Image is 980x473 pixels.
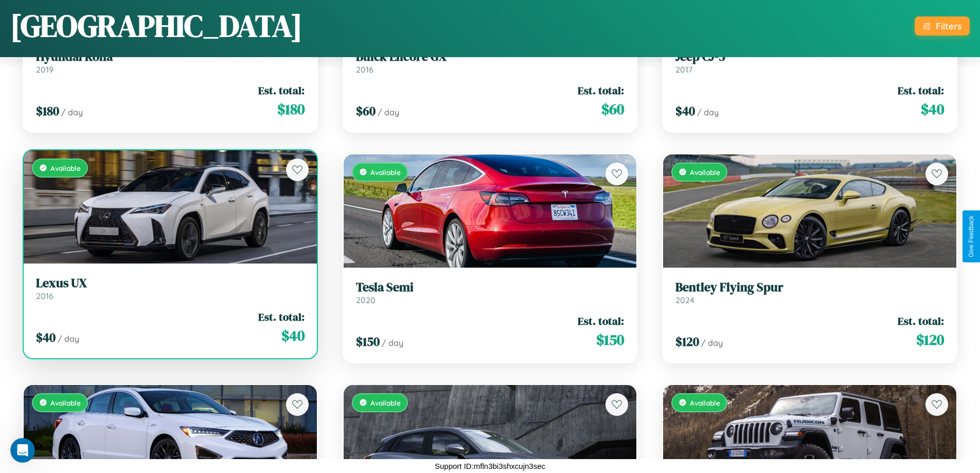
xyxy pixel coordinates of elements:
[898,313,944,328] span: Est. total:
[898,83,944,98] span: Est. total:
[36,276,305,301] a: Lexus UX2016
[356,49,625,64] h3: Buick Encore GX
[258,83,305,98] span: Est. total:
[382,338,403,348] span: / day
[675,280,944,295] h3: Bentley Flying Spur
[690,398,720,407] span: Available
[10,438,35,463] iframe: Intercom live chat
[58,334,79,344] span: / day
[36,276,305,291] h3: Lexus UX
[356,64,373,75] span: 2016
[36,49,305,64] h3: Hyundai Kona
[36,329,56,346] span: $ 40
[675,49,944,64] h3: Jeep CJ-5
[915,16,970,36] button: Filters
[356,280,625,305] a: Tesla Semi2020
[370,398,401,407] span: Available
[50,164,81,172] span: Available
[10,5,302,47] h1: [GEOGRAPHIC_DATA]
[36,64,54,75] span: 2019
[61,107,83,117] span: / day
[50,398,81,407] span: Available
[690,168,720,177] span: Available
[578,313,624,328] span: Est. total:
[356,280,625,295] h3: Tesla Semi
[596,329,624,350] span: $ 150
[601,99,624,119] span: $ 60
[277,99,305,119] span: $ 180
[36,102,59,119] span: $ 180
[435,459,545,473] p: Support ID: mfln3bi3shxcujn3sec
[675,333,699,350] span: $ 120
[356,49,625,75] a: Buick Encore GX2016
[675,102,695,119] span: $ 40
[356,102,376,119] span: $ 60
[968,216,975,257] div: Give Feedback
[675,49,944,75] a: Jeep CJ-52017
[258,309,305,324] span: Est. total:
[36,49,305,75] a: Hyundai Kona2019
[356,333,380,350] span: $ 150
[281,325,305,346] span: $ 40
[356,295,376,305] span: 2020
[370,168,401,177] span: Available
[921,99,944,119] span: $ 40
[916,329,944,350] span: $ 120
[36,291,54,301] span: 2016
[378,107,399,117] span: / day
[675,64,692,75] span: 2017
[936,21,961,31] div: Filters
[697,107,719,117] span: / day
[578,83,624,98] span: Est. total:
[675,280,944,305] a: Bentley Flying Spur2024
[701,338,723,348] span: / day
[675,295,694,305] span: 2024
